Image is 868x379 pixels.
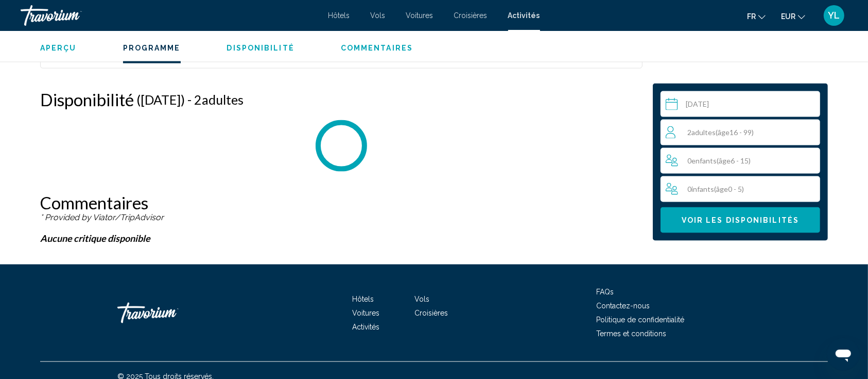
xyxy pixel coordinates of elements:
[717,156,751,165] span: ( 6 - 15)
[415,309,448,317] a: Croisières
[454,11,488,20] a: Croisières
[123,43,181,53] button: Programme
[596,316,684,324] a: Politique de confidentialité
[691,156,717,165] span: Enfants
[353,295,374,303] a: Hôtels
[821,5,847,26] button: User Menu
[596,329,666,338] a: Termes et conditions
[687,185,744,193] span: 0
[718,128,730,137] span: âge
[691,128,716,137] span: Adultes
[719,156,731,165] span: âge
[202,92,244,107] span: Adultes
[781,12,795,21] span: EUR
[827,338,860,371] iframe: Bouton de lancement de la fenêtre de messagerie
[117,298,220,328] a: Travorium
[687,156,751,165] span: 0
[508,11,540,20] a: Activités
[40,43,77,53] button: Aperçu
[136,92,185,107] span: ([DATE])
[828,10,840,21] span: YL
[716,128,754,137] span: ( 16 - 99)
[40,89,134,110] h2: Disponibilité
[328,11,350,20] a: Hôtels
[691,185,714,193] span: Infants
[40,192,643,213] h2: Commentaires
[747,9,766,24] button: Change language
[596,302,650,310] a: Contactez-nous
[415,295,430,303] a: Vols
[371,11,386,20] a: Vols
[21,5,318,26] a: Travorium
[781,9,805,24] button: Change currency
[227,43,294,53] button: Disponibilité
[40,213,643,222] p: * Provided by Viator/TripAdvisor
[353,309,380,317] a: Voitures
[596,288,614,296] a: FAQs
[687,128,754,137] span: 2
[406,11,433,20] a: Voitures
[682,217,799,225] span: Voir les disponibilités
[187,92,244,107] span: - 2
[716,185,728,193] span: âge
[661,120,820,202] button: Travelers: 2 adults, 0 children
[341,43,413,53] button: Commentaires
[353,323,380,331] a: Activités
[661,207,820,233] button: Voir les disponibilités
[40,233,643,244] p: Aucune critique disponible
[714,185,744,193] span: ( 0 - 5)
[747,12,756,21] span: fr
